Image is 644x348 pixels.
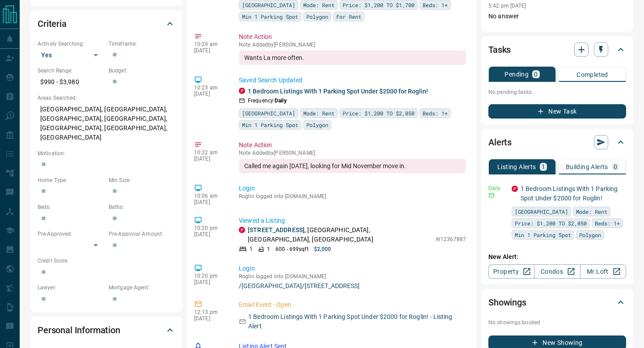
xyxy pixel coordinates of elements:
[579,230,601,239] span: Polygon
[38,203,104,211] p: Beds:
[38,17,67,31] h2: Criteria
[504,71,529,77] p: Pending
[423,0,448,9] span: Beds: 1+
[194,309,225,315] p: 12:13 pm
[194,91,225,97] p: [DATE]
[303,109,335,118] span: Mode: Rent
[194,273,225,279] p: 10:20 pm
[534,71,538,77] p: 0
[515,219,587,228] span: Price: $1,200 TO $2,050
[488,39,626,60] div: Tasks
[194,225,225,231] p: 10:20 pm
[250,245,253,253] p: 1
[488,292,626,313] div: Showings
[239,159,466,173] div: Called me again [DATE], looking for Mid November move in.
[576,207,607,216] span: Mode: Rent
[38,40,104,48] p: Actively Searching:
[303,0,335,9] span: Mode: Rent
[38,94,175,102] p: Areas Searched:
[248,97,287,105] p: Frequency:
[248,226,305,233] a: [STREET_ADDRESS]
[423,109,448,118] span: Beds: 1+
[239,273,466,280] p: Roglin logged into [DOMAIN_NAME]
[38,257,175,265] p: Credit Score:
[239,88,245,94] div: property.ca
[488,135,512,149] h2: Alerts
[488,192,495,199] svg: Email
[488,42,511,57] h2: Tasks
[109,176,175,184] p: Min Size:
[242,0,295,9] span: [GEOGRAPHIC_DATA]
[194,47,225,54] p: [DATE]
[242,120,298,129] span: Min 1 Parking Spot
[248,88,428,95] a: 1 Bedroom Listings With 1 Parking Spot Under $2000 for Roglin!
[595,219,620,228] span: Beds: 1+
[488,264,534,279] a: Property
[38,319,175,341] div: Personal Information
[497,164,536,170] p: Listing Alerts
[239,216,466,225] p: Viewed a Listing
[239,282,466,289] a: /[GEOGRAPHIC_DATA]/[STREET_ADDRESS]
[275,98,287,104] strong: Daily
[109,67,175,75] p: Budget:
[248,312,466,331] p: 1 Bedroom Listings With 1 Parking Spot Under $2000 for Roglin! - Listing Alert
[248,225,431,244] p: , [GEOGRAPHIC_DATA], [GEOGRAPHIC_DATA], [GEOGRAPHIC_DATA]
[38,13,175,34] div: Criteria
[38,75,104,89] p: $990 - $3,980
[239,32,466,42] p: Note Action
[38,176,104,184] p: Home Type:
[542,164,545,170] p: 1
[512,186,518,192] div: property.ca
[488,132,626,153] div: Alerts
[488,85,626,99] p: No pending tasks
[109,40,175,48] p: Timeframe:
[488,3,526,9] p: 5:42 pm [DATE]
[38,67,104,75] p: Search Range:
[239,300,466,310] p: Email Event - Open
[275,245,308,253] p: 600 - 699 sqft
[242,12,298,21] span: Min 1 Parking Spot
[194,231,225,238] p: [DATE]
[436,235,466,243] p: W12367887
[488,252,626,262] p: New Alert:
[239,264,466,273] p: Login
[239,184,466,193] p: Login
[534,264,580,279] a: Condos
[239,140,466,150] p: Note Action
[194,315,225,322] p: [DATE]
[336,12,361,21] span: For Rent
[109,230,175,238] p: Pre-Approval Amount:
[38,149,175,157] p: Motivation:
[488,295,526,310] h2: Showings
[515,207,568,216] span: [GEOGRAPHIC_DATA]
[194,193,225,199] p: 10:06 am
[239,193,466,199] p: Roglin logged into [DOMAIN_NAME]
[314,245,331,253] p: $2,000
[194,279,225,285] p: [DATE]
[38,230,104,238] p: Pre-Approved:
[239,150,466,156] p: Note Added by [PERSON_NAME]
[38,323,120,337] h2: Personal Information
[239,227,245,233] div: property.ca
[38,48,104,62] div: Yes
[576,72,608,78] p: Completed
[566,164,608,170] p: Building Alerts
[38,284,104,292] p: Lawyer:
[521,185,618,202] a: 1 Bedroom Listings With 1 Parking Spot Under $2000 for Roglin!
[488,184,506,192] p: Daily
[306,120,328,129] span: Polygon
[488,318,626,327] p: No showings booked
[38,102,175,145] p: [GEOGRAPHIC_DATA], [GEOGRAPHIC_DATA], [GEOGRAPHIC_DATA], [GEOGRAPHIC_DATA], [GEOGRAPHIC_DATA], [G...
[614,164,617,170] p: 0
[194,41,225,47] p: 10:29 am
[580,264,626,279] a: Mr.Loft
[194,149,225,156] p: 10:22 am
[242,109,295,118] span: [GEOGRAPHIC_DATA]
[239,51,466,65] div: Wants La more often.
[239,76,466,85] p: Saved Search Updated
[343,109,415,118] span: Price: $1,200 TO $2,050
[109,203,175,211] p: Baths:
[306,12,328,21] span: Polygon
[267,245,270,253] p: 1
[488,12,626,21] p: No answer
